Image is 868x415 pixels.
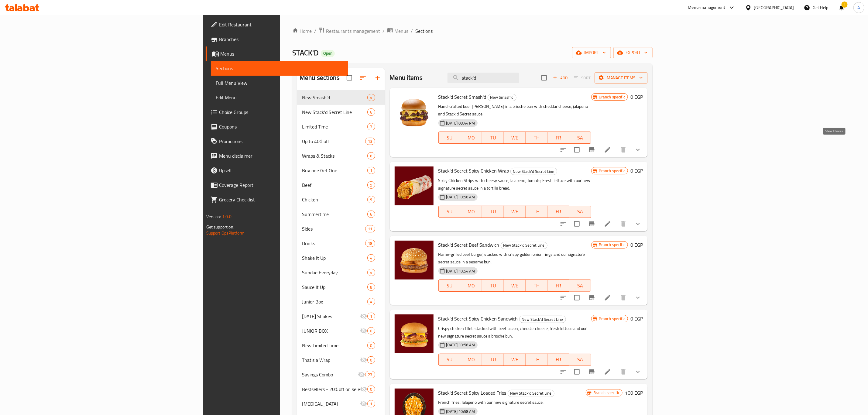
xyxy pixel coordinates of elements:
[302,298,367,305] span: Junior Box
[206,46,348,61] a: Menus
[360,313,367,320] svg: Inactive section
[504,280,526,292] button: WE
[501,242,547,249] span: New Stack'd Secret Line
[302,283,367,291] div: Sauce It Up
[368,284,375,290] span: 8
[438,92,486,101] span: Stack'd Secret Smash'd
[463,207,480,216] span: MO
[206,192,348,207] a: Grocery Checklist
[438,251,591,266] p: Flame-grilled beef burger, stacked with crispy golden onion rings and our signature secret sauce ...
[547,132,569,144] button: FR
[438,206,461,218] button: SU
[556,290,571,305] button: sort-choices
[569,280,591,292] button: SA
[506,207,523,216] span: WE
[302,152,367,159] span: Wraps & Stacks
[368,401,375,407] span: 1
[302,327,360,334] span: JUNIOR BOX
[367,342,375,349] div: items
[297,149,385,163] div: Wraps & Stacks6
[216,65,343,72] span: Sections
[368,153,375,159] span: 6
[572,207,589,216] span: SA
[297,90,385,105] div: New Smash'd4
[211,90,348,105] a: Edit Menu
[444,268,478,274] span: [DATE] 10:54 AM
[367,181,375,189] div: items
[219,21,343,28] span: Edit Restaurant
[556,142,571,157] button: sort-choices
[368,95,375,101] span: 4
[368,109,375,115] span: 6
[368,168,375,173] span: 1
[206,32,348,46] a: Branches
[302,138,365,145] span: Up to 40% off
[365,241,375,246] span: 18
[343,71,356,84] span: Select all sections
[367,298,375,305] div: items
[302,123,367,130] div: Limited Time
[538,71,551,84] span: Select section
[504,132,526,144] button: WE
[394,27,408,35] span: Menus
[219,167,343,174] span: Upsell
[550,207,567,216] span: FR
[572,47,611,58] button: import
[438,354,461,366] button: SU
[365,138,375,145] div: items
[206,178,348,192] a: Coverage Report
[604,220,611,228] a: Edit menu item
[571,365,583,378] span: Select to update
[356,70,370,85] span: Sort sections
[302,167,367,174] span: Buy one Get One
[438,166,509,175] span: Stack'd Secret Spicy Chicken Wrap
[485,355,502,364] span: TU
[367,211,375,218] div: items
[302,356,360,364] span: That's a Wrap
[482,280,504,292] button: TU
[302,94,367,101] div: New Smash'd
[591,390,622,396] span: Branch specific
[367,327,375,334] div: items
[504,206,526,218] button: WE
[360,386,367,393] svg: Inactive section
[365,240,375,247] div: items
[526,132,548,144] button: TH
[365,372,375,378] span: 23
[297,396,385,411] div: [MEDICAL_DATA]1
[506,133,523,142] span: WE
[383,27,385,35] li: /
[368,328,375,334] span: 0
[488,94,516,101] div: New Smash'd
[292,27,653,35] nav: breadcrumb
[485,207,502,216] span: TU
[572,281,589,290] span: SA
[206,163,348,178] a: Upsell
[438,325,591,340] p: Crispy chicken fillet, stacked with beef bacon, cheddar cheese, fresh lettuce and our new signatu...
[302,386,360,393] span: Bestsellers - 20% off on selected items
[556,365,571,379] button: sort-choices
[572,133,589,142] span: SA
[616,290,631,305] button: delete
[528,281,545,290] span: TH
[302,211,367,218] span: Summertime
[302,196,367,203] span: Chicken
[206,229,245,237] a: Support.OpsPlatform
[297,207,385,221] div: Summertime6
[211,76,348,90] a: Full Menu View
[444,120,478,126] span: [DATE] 08:44 PM
[219,152,343,159] span: Menu disclaimer
[550,133,567,142] span: FR
[526,354,548,366] button: TH
[631,142,645,157] button: show more
[387,27,408,35] a: Menus
[219,123,343,130] span: Coupons
[528,133,545,142] span: TH
[206,119,348,134] a: Coupons
[415,27,433,35] span: Sections
[368,357,375,363] span: 0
